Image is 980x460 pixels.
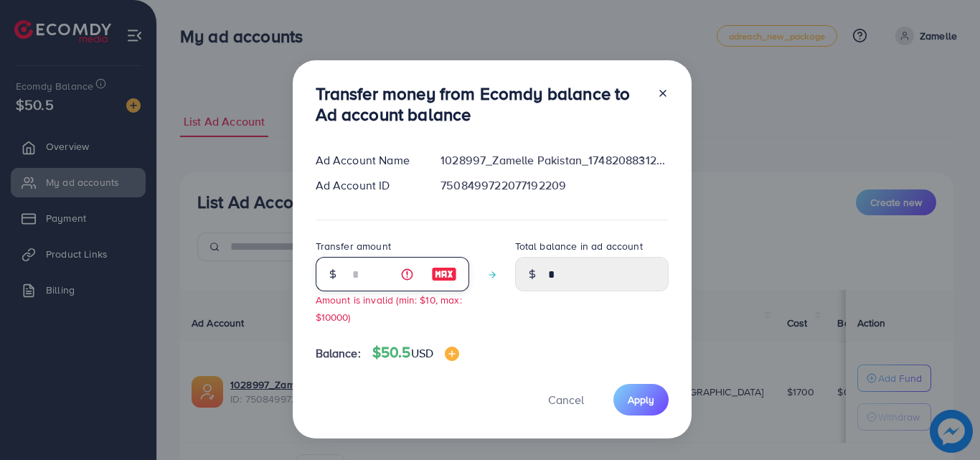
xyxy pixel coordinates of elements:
[304,177,430,194] div: Ad Account ID
[411,345,433,361] span: USD
[431,266,457,283] img: image
[429,177,679,194] div: 7508499722077192209
[316,83,646,125] h3: Transfer money from Ecomdy balance to Ad account balance
[316,345,361,362] span: Balance:
[613,384,669,415] button: Apply
[445,347,459,361] img: image
[304,152,430,169] div: Ad Account Name
[530,384,602,415] button: Cancel
[372,344,459,362] h4: $50.5
[316,293,462,323] small: Amount is invalid (min: $10, max: $10000)
[429,152,679,169] div: 1028997_Zamelle Pakistan_1748208831279
[316,239,391,253] label: Transfer amount
[628,393,654,407] span: Apply
[548,392,584,408] span: Cancel
[515,239,643,253] label: Total balance in ad account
